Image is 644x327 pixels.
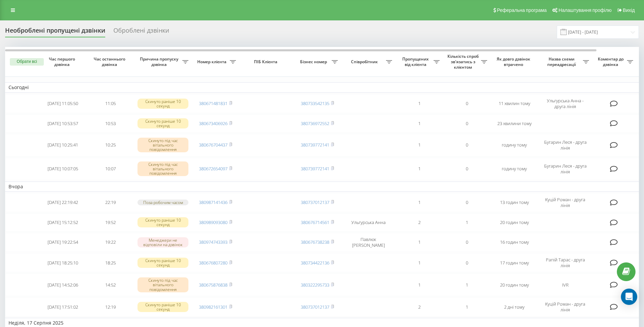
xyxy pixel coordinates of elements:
a: 380672654097 [199,166,227,172]
td: Рапій Тарас - друга лінія [538,253,592,272]
a: 380676714561 [301,219,329,225]
td: Куцій Роман - друга лінія [538,297,592,316]
span: Коментар до дзвінка [596,56,627,67]
span: Реферальна програма [497,7,547,13]
td: [DATE] 14:52:06 [39,274,87,296]
div: Скинуто раніше 10 секунд [137,217,188,227]
td: 20 годин тому [491,274,538,296]
td: 12:19 [87,297,134,316]
td: годину тому [491,134,538,156]
a: 380322295733 [301,282,329,288]
td: 20 годин тому [491,213,538,231]
td: [DATE] 18:25:10 [39,253,87,272]
a: 380736972552 [301,120,329,126]
td: [DATE] 10:07:05 [39,158,87,180]
td: 0 [443,134,491,156]
td: Бугарин Леся - друга лінія [538,134,592,156]
td: 0 [443,193,491,212]
td: 1 [395,253,443,272]
td: 2 [395,297,443,316]
div: Скинуто під час вітального повідомлення [137,277,188,292]
td: 1 [395,193,443,212]
td: [DATE] 17:51:02 [39,297,87,316]
td: [DATE] 15:12:52 [39,213,87,231]
span: Пропущених від клієнта [399,56,434,67]
td: 1 [395,134,443,156]
a: 380733542135 [301,100,329,106]
div: Менеджери не відповіли на дзвінок [137,237,188,247]
td: 2 [395,213,443,231]
td: [DATE] 10:25:41 [39,134,87,156]
td: 1 [395,115,443,133]
td: 13 годин тому [491,193,538,212]
td: 16 годин тому [491,233,538,252]
td: 1 [443,274,491,296]
td: 2 дні тому [491,297,538,316]
td: 1 [395,274,443,296]
div: Необроблені пропущені дзвінки [5,27,105,37]
td: 19:22 [87,233,134,252]
td: IVR [538,274,592,296]
td: 19:52 [87,213,134,231]
td: [DATE] 11:05:50 [39,94,87,113]
div: Скинуто раніше 10 секунд [137,118,188,128]
a: 380989093080 [199,219,227,225]
span: Назва схеми переадресації [541,56,583,67]
div: Скинуто під час вітального повідомлення [137,161,188,176]
div: Open Intercom Messenger [621,289,637,305]
td: 10:53 [87,115,134,133]
span: Номер клієнта [195,59,230,65]
td: 1 [395,233,443,252]
td: 11 хвилин тому [491,94,538,113]
div: Скинуто раніше 10 секунд [137,258,188,268]
div: Скинуто раніше 10 секунд [137,99,188,109]
span: Співробітник [345,59,386,65]
td: 0 [443,233,491,252]
span: ПІБ Клієнта [245,59,288,65]
a: 380676807280 [199,260,227,266]
a: 380734422136 [301,260,329,266]
td: 14:52 [87,274,134,296]
td: 17 годин тому [491,253,538,272]
div: Поза робочим часом [137,200,188,205]
td: 1 [443,213,491,231]
button: Обрати всі [10,58,44,66]
span: Вихід [623,7,635,13]
td: 0 [443,94,491,113]
td: 1 [443,297,491,316]
td: 22:19 [87,193,134,212]
td: 18:25 [87,253,134,272]
td: годину тому [491,158,538,180]
span: Час першого дзвінка [44,56,81,67]
a: 380676738238 [301,239,329,245]
a: 380739772141 [301,166,329,172]
td: 0 [443,115,491,133]
a: 380974743393 [199,239,227,245]
a: 380982161301 [199,304,227,310]
a: 380987141436 [199,199,227,205]
a: 380671481831 [199,100,227,106]
td: 0 [443,253,491,272]
a: 380737012137 [301,304,329,310]
td: 23 хвилини тому [491,115,538,133]
div: Скинуто під час вітального повідомлення [137,138,188,153]
td: [DATE] 10:53:57 [39,115,87,133]
a: 380737012137 [301,199,329,205]
span: Причина пропуску дзвінка [137,56,182,67]
td: 1 [395,94,443,113]
td: 0 [443,158,491,180]
a: 380675876838 [199,282,227,288]
td: [DATE] 19:22:54 [39,233,87,252]
td: [DATE] 22:19:42 [39,193,87,212]
a: 380673406926 [199,120,227,126]
td: 10:25 [87,134,134,156]
td: Павлюк [PERSON_NAME] [341,233,395,252]
span: Як довго дзвінок втрачено [496,56,533,67]
a: 380676704437 [199,142,227,148]
td: 1 [395,158,443,180]
td: Ульгурська Анна [341,213,395,231]
td: Ульгурська Анна - друга лінія [538,94,592,113]
div: Скинуто раніше 10 секунд [137,302,188,312]
span: Налаштування профілю [558,7,611,13]
span: Кількість спроб зв'язатись з клієнтом [446,54,481,70]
